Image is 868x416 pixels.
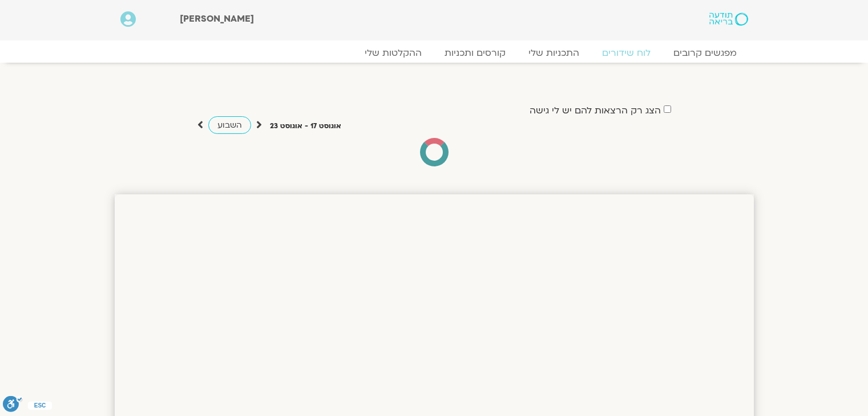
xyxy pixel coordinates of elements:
[208,116,251,134] a: השבוע
[517,47,591,59] a: התכניות שלי
[433,47,517,59] a: קורסים ותכניות
[662,47,748,59] a: מפגשים קרובים
[180,13,254,25] span: [PERSON_NAME]
[353,47,433,59] a: ההקלטות שלי
[217,120,242,130] span: השבוע
[530,105,661,116] label: הצג רק הרצאות להם יש לי גישה
[270,120,341,132] p: אוגוסט 17 - אוגוסט 23
[591,47,662,59] a: לוח שידורים
[120,47,748,59] nav: Menu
